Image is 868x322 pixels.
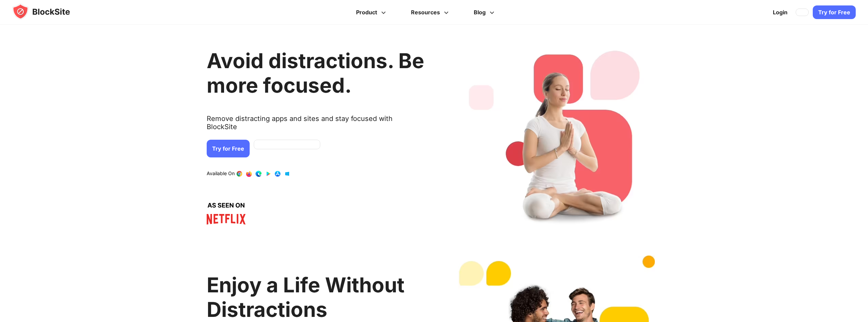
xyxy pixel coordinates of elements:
text: Available On [207,170,235,177]
text: Remove distracting apps and sites and stay focused with BlockSite [207,114,424,136]
h2: Enjoy a Life Without Distractions [207,273,424,322]
a: Try for Free [813,5,856,19]
h1: Avoid distractions. Be more focused. [207,48,424,97]
img: blocksite-icon.5d769676.svg [12,3,83,20]
a: Login [769,4,792,20]
a: Try for Free [207,140,250,157]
